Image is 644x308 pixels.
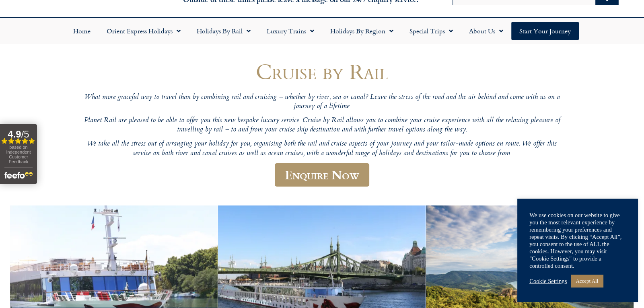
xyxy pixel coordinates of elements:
[81,93,564,112] p: What more graceful way to travel than by combining rail and cruising – whether by river, sea or c...
[81,60,564,83] h1: Cruise by Rail
[529,211,626,269] div: We use cookies on our website to give you the most relevant experience by remembering your prefer...
[322,22,401,40] a: Holidays by Region
[81,140,564,158] p: We take all the stress out of arranging your holiday for you, organising both the rail and cruise...
[461,22,511,40] a: About Us
[571,275,603,287] a: Accept All
[99,22,189,40] a: Orient Express Holidays
[529,277,567,285] a: Cookie Settings
[4,22,640,40] nav: Menu
[511,22,579,40] a: Start your Journey
[401,22,461,40] a: Special Trips
[259,22,322,40] a: Luxury Trains
[81,116,564,135] p: Planet Rail are pleased to be able to offer you this new bespoke luxury service. Cruise by Rail a...
[65,22,99,40] a: Home
[275,163,369,187] a: Enquire Now
[189,22,259,40] a: Holidays by Rail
